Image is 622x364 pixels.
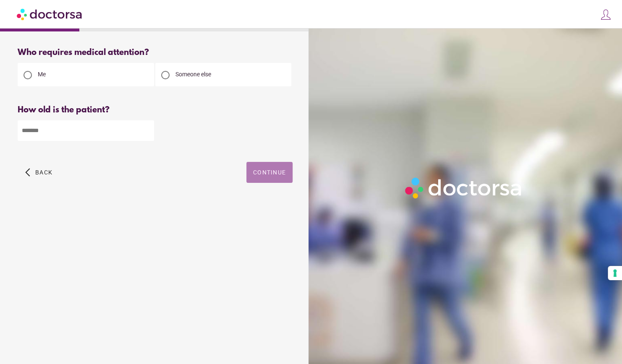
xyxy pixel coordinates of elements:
span: Someone else [175,71,211,78]
span: Back [35,169,52,176]
button: Your consent preferences for tracking technologies [608,266,622,280]
span: Continue [253,169,286,176]
span: Me [38,71,46,78]
img: icons8-customer-100.png [600,9,612,21]
img: Doctorsa.com [17,5,83,23]
img: Logo-Doctorsa-trans-White-partial-flat.png [402,174,526,202]
button: arrow_back_ios Back [22,162,56,183]
button: Continue [246,162,293,183]
div: Who requires medical attention? [18,48,293,57]
div: How old is the patient? [18,105,293,115]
